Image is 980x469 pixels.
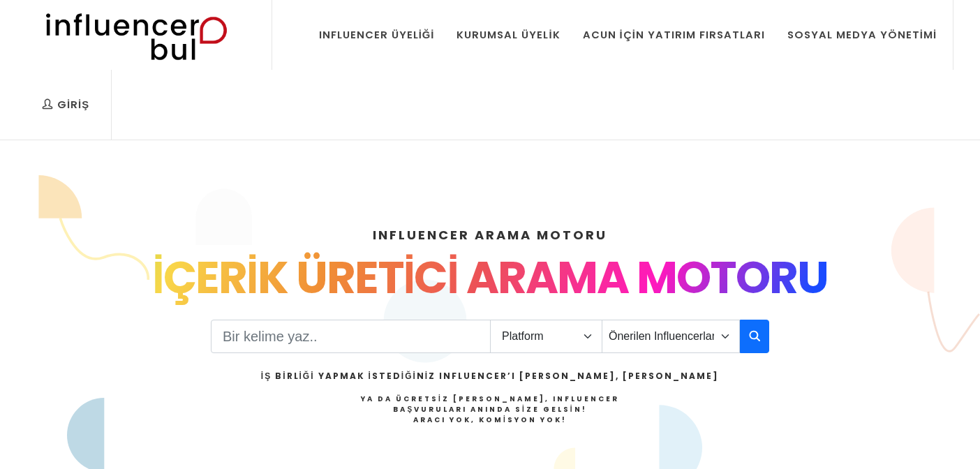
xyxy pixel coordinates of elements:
[38,225,942,244] h4: INFLUENCER ARAMA MOTORU
[42,97,89,112] div: Giriş
[31,70,100,140] a: Giriş
[261,394,719,425] h4: Ya da Ücretsiz [PERSON_NAME], Influencer Başvuruları Anında Size Gelsin!
[319,27,435,43] div: Influencer Üyeliği
[413,415,567,425] strong: Aracı Yok, Komisyon Yok!
[456,27,560,43] div: Kurumsal Üyelik
[787,27,937,43] div: Sosyal Medya Yönetimi
[583,27,765,43] div: Acun İçin Yatırım Fırsatları
[38,244,942,311] div: İÇERİK ÜRETİCİ ARAMA MOTORU
[261,370,719,382] h2: İş Birliği Yapmak İstediğiniz Influencer’ı [PERSON_NAME], [PERSON_NAME]
[211,320,491,353] input: Search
